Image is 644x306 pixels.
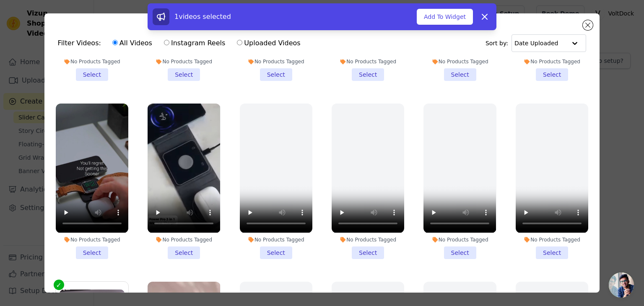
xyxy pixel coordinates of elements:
div: No Products Tagged [332,58,404,65]
div: No Products Tagged [516,236,588,243]
div: Filter Videos: [58,34,305,53]
div: No Products Tagged [423,236,496,243]
div: No Products Tagged [148,236,220,243]
div: Sort by: [486,34,587,52]
label: Uploaded Videos [236,38,301,49]
div: No Products Tagged [240,236,312,243]
div: No Products Tagged [148,58,220,65]
label: All Videos [112,38,153,49]
div: No Products Tagged [56,236,128,243]
button: Add To Widget [417,9,473,25]
div: Open chat [609,272,634,298]
span: 1 videos selected [174,13,231,21]
div: No Products Tagged [423,58,496,65]
div: No Products Tagged [56,58,128,65]
div: No Products Tagged [516,58,588,65]
div: No Products Tagged [332,236,404,243]
div: No Products Tagged [240,58,312,65]
label: Instagram Reels [164,38,226,49]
